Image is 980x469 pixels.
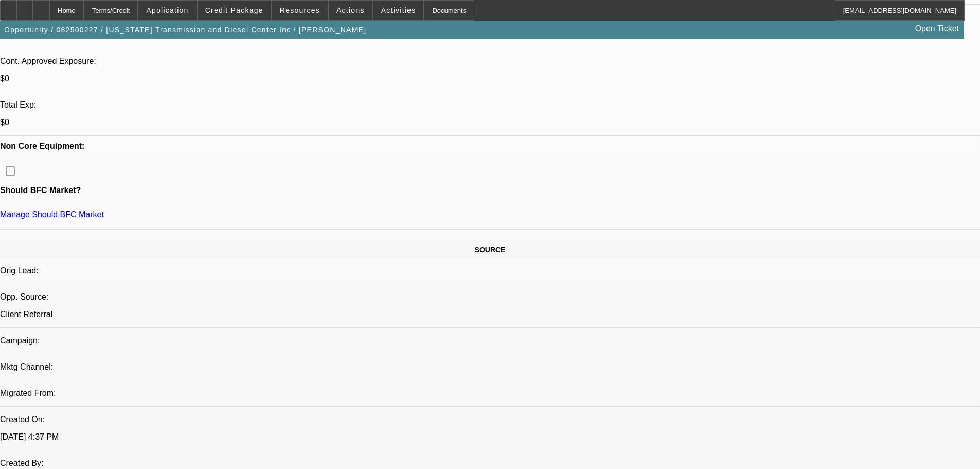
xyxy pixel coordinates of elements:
button: Credit Package [198,1,271,20]
button: Activities [373,1,424,20]
button: Actions [329,1,372,20]
span: Opportunity / 082500227 / [US_STATE] Transmission and Diesel Center Inc / [PERSON_NAME] [4,26,366,34]
span: Credit Package [205,6,263,14]
a: Open Ticket [911,20,963,38]
button: Resources [272,1,328,20]
span: Activities [381,6,416,14]
span: SOURCE [475,246,506,254]
button: Application [138,1,196,20]
span: Resources [280,6,320,14]
span: Application [146,6,188,14]
span: Actions [336,6,365,14]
